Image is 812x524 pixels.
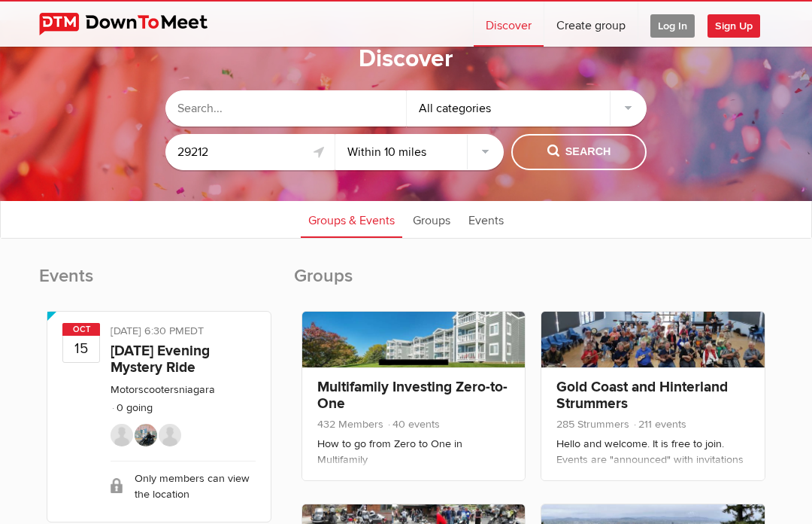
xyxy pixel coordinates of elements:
li: 0 going [111,401,153,414]
a: Sign Up [707,2,772,47]
input: Search... [165,90,406,126]
a: Motorscootersniagara [111,383,215,396]
img: DownToMeet [39,13,231,35]
span: Oct [62,323,100,336]
a: Gold Coast and Hinterland Strummers [556,378,728,413]
h1: Discover [359,44,453,75]
div: Only members can view the location [111,461,256,510]
span: Search [547,144,611,160]
span: Sign Up [707,14,760,38]
a: Groups [405,200,458,238]
button: Search [511,134,647,170]
span: 432 Members [317,418,383,431]
a: Events [461,200,511,238]
img: Traveling Tim [135,424,157,446]
img: Stevo M [159,424,181,446]
span: 285 Strummers [556,418,629,431]
a: Create group [544,2,638,47]
a: [DATE] Evening Mystery Ride [111,342,210,376]
div: [DATE] 6:30 PM [111,323,256,343]
img: J Clark [111,424,133,446]
h2: Events [39,264,279,303]
span: Log In [650,14,695,38]
span: America/Toronto [184,324,204,337]
input: Location or ZIP-Code [165,134,335,170]
a: Log In [638,2,707,47]
span: 211 events [632,418,686,431]
a: Discover [474,2,544,47]
a: Groups & Events [301,200,402,238]
div: All categories [407,90,647,126]
h2: Groups [294,264,773,303]
a: Multifamily Investing Zero-to-One [317,378,507,413]
b: 15 [63,335,99,362]
span: 40 events [386,418,440,431]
